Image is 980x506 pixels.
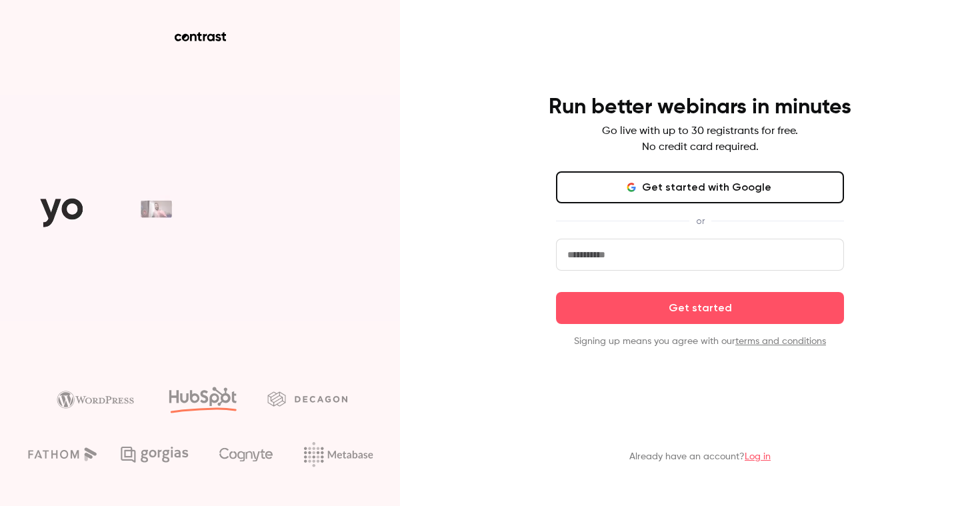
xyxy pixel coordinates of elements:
[629,450,771,463] p: Already have an account?
[689,214,711,228] span: or
[549,94,851,121] h4: Run better webinars in minutes
[745,452,771,461] a: Log in
[556,292,844,324] button: Get started
[556,335,844,348] p: Signing up means you agree with our
[267,391,347,406] img: decagon
[735,337,826,346] a: terms and conditions
[556,171,844,203] button: Get started with Google
[602,123,798,155] p: Go live with up to 30 registrants for free. No credit card required.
